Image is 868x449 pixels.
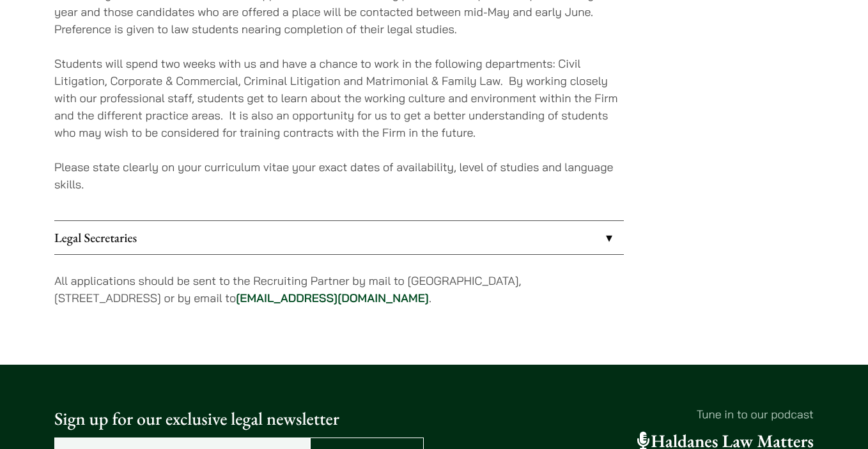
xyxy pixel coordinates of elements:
[54,55,624,141] p: Students will spend two weeks with us and have a chance to work in the following departments: Civ...
[54,221,624,254] a: Legal Secretaries
[444,406,814,423] p: Tune in to our podcast
[54,272,624,307] p: All applications should be sent to the Recruiting Partner by mail to [GEOGRAPHIC_DATA], [STREET_A...
[54,158,624,193] p: Please state clearly on your curriculum vitae your exact dates of availability, level of studies ...
[236,291,429,305] a: [EMAIL_ADDRESS][DOMAIN_NAME]
[54,406,424,432] p: Sign up for our exclusive legal newsletter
